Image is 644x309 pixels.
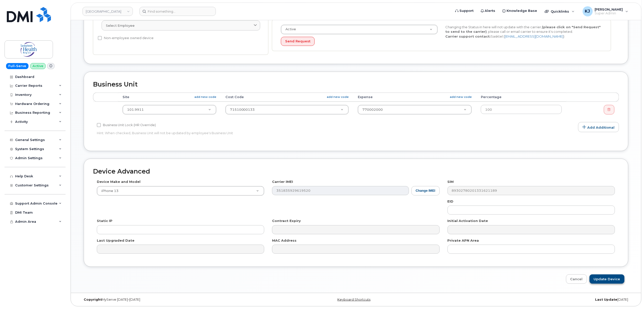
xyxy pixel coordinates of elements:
[477,6,499,16] a: Alerts
[97,186,264,195] a: iPhone 13
[282,27,296,32] span: Active
[98,36,102,40] input: Non-employee owned device
[139,7,216,16] input: Find something...
[499,6,541,16] a: Knowledge Base
[445,34,491,38] strong: Carrier support contact:
[579,6,632,16] div: Kobe Justice
[412,186,440,195] button: Change IMEI
[476,93,566,102] th: Percentage
[450,95,472,99] a: add new code
[595,7,623,11] span: [PERSON_NAME]
[448,179,454,184] label: SIM
[448,298,632,302] div: [DATE]
[93,168,619,175] h2: Device Advanced
[93,81,619,88] h2: Business Unit
[97,131,440,135] p: Hint: When checked, Business Unit will not be updated by employee's Business Unit
[97,122,156,128] label: Business Unit Lock (HR Override)
[442,25,606,39] div: Changing the Status in here will not update with the carrier, , please call or email carrier to e...
[353,93,476,102] th: Expense
[448,218,488,223] label: Initial Activation Date
[452,6,477,16] a: Support
[272,218,301,223] label: Contract Expiry
[82,7,133,16] a: Saskatoon Health Region
[127,108,144,111] span: 101.9911
[507,8,537,13] span: Knowledge Base
[106,23,135,28] span: Select employee
[97,123,101,127] input: Business Unit Lock (HR Override)
[448,238,479,243] label: Private APN Area
[459,8,474,13] span: Support
[84,298,102,301] strong: Copyright
[123,105,216,114] a: 101.9911
[97,218,112,223] label: Static IP
[338,298,371,301] a: Keyboard Shortcuts
[98,35,154,41] label: Non-employee owned device
[272,238,297,243] label: MAC Address
[551,9,569,13] span: Quicklinks
[272,179,293,184] label: Carrier IMEI
[585,8,590,14] span: KJ
[622,287,640,305] iframe: Messenger Launcher
[578,122,619,132] a: Add Additional
[221,93,354,102] th: Cost Code
[98,189,119,193] span: iPhone 13
[102,20,260,31] a: Select employee
[358,105,472,114] a: 770002000
[97,179,140,184] label: Device Make and Model
[448,199,454,204] label: EID
[485,8,495,13] span: Alerts
[281,37,315,46] button: Send Request
[362,108,383,111] span: 770002000
[97,238,134,243] label: Last Upgraded Date
[566,274,587,284] a: Cancel
[541,6,578,16] div: Quicklinks
[595,11,623,15] span: Super Admin
[327,95,349,99] a: add new code
[230,108,255,111] span: 71510000133
[505,34,563,38] a: [EMAIL_ADDRESS][DOMAIN_NAME]
[281,25,437,34] a: Active
[194,95,216,99] a: add new code
[80,298,264,302] div: MyServe [DATE]–[DATE]
[226,105,349,114] a: 71510000133
[118,93,221,102] th: Site
[590,274,625,284] input: Update Device
[595,298,618,301] strong: Last Update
